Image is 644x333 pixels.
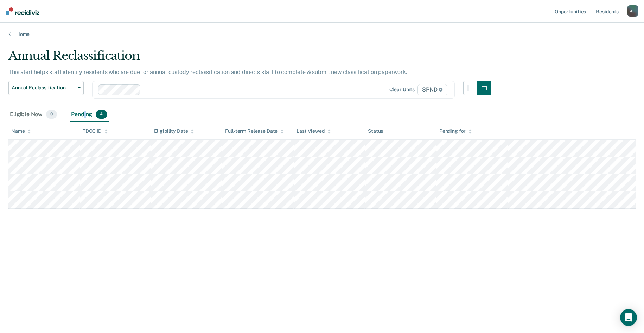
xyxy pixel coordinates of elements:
button: AH [627,5,638,17]
div: Eligibility Date [154,128,195,134]
div: Full-term Release Date [225,128,284,134]
div: Clear units [389,87,415,93]
div: Open Intercom Messenger [620,309,637,326]
span: SPND [417,84,447,95]
div: Pending4 [70,107,108,122]
span: 0 [46,110,57,119]
div: Name [11,128,31,134]
img: Recidiviz [6,7,39,15]
div: Annual Reclassification [8,49,491,69]
button: Annual Reclassification [8,81,84,95]
div: Pending for [439,128,472,134]
div: Eligible Now0 [8,107,58,122]
p: This alert helps staff identify residents who are due for annual custody reclassification and dir... [8,69,407,75]
span: Annual Reclassification [12,85,75,91]
div: Status [368,128,383,134]
span: 4 [96,110,107,119]
div: TDOC ID [83,128,108,134]
div: Last Viewed [297,128,331,134]
div: A H [627,5,638,17]
a: Home [8,31,636,37]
